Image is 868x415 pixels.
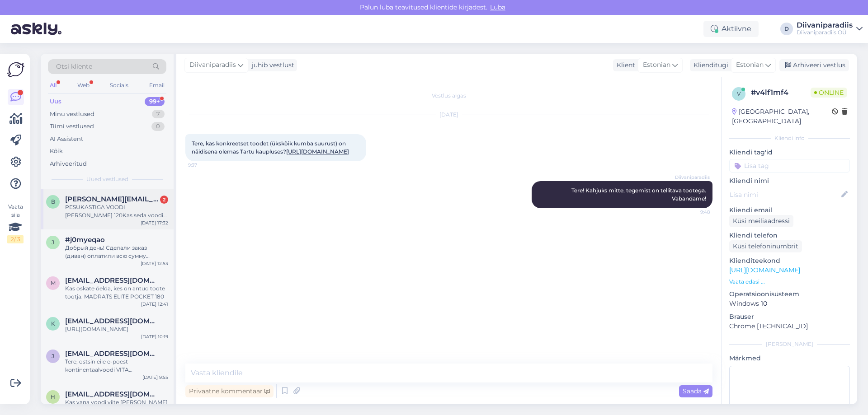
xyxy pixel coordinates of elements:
div: Добрый день! Сделали заказ (диван) оплатили всю сумму полностью. Когда получу товар? [65,244,168,260]
a: [URL][DOMAIN_NAME] [286,148,349,155]
span: meelisnaaber@gmail.com [65,276,159,284]
img: Askly Logo [7,61,24,78]
div: Email [147,79,166,91]
span: b [51,198,55,205]
span: Tere! Kahjuks mitte, tegemist on tellitava tootega. Vabandame! [571,187,708,202]
div: Kõik [50,147,63,156]
span: Estonian [736,60,764,70]
span: h [51,393,55,400]
span: Diivaniparadiis [675,174,710,181]
span: Luba [487,3,508,11]
span: Tere, kas konkreetset toodet (ükskõik kumba suurust) on näidisena olemas Tartu kaupluses? [192,140,349,155]
div: [PERSON_NAME] [729,340,850,348]
div: Socials [108,79,130,91]
span: Saada [683,387,709,395]
p: Vaata edasi ... [729,278,850,286]
div: 2 / 3 [7,235,24,243]
a: DiivaniparadiisDiivaniparadiis OÜ [797,22,863,36]
div: Diivaniparadiis [797,22,853,29]
div: All [48,79,58,91]
div: Tiimi vestlused [50,122,94,131]
div: Kliendi info [729,134,850,142]
div: [URL][DOMAIN_NAME] [65,325,168,333]
span: Uued vestlused [86,175,128,183]
div: 0 [151,122,165,131]
div: [DATE] 17:32 [141,219,168,226]
div: Klient [613,61,635,70]
div: Arhiveeri vestlus [779,59,849,71]
div: Küsi meiliaadressi [729,215,793,227]
div: # v4lf1mf4 [751,87,811,98]
p: Märkmed [729,354,850,363]
span: brigitte.makke@gmail.com [65,195,159,203]
span: j [52,239,54,246]
p: Klienditeekond [729,256,850,266]
div: 7 [152,110,165,119]
input: Lisa tag [729,159,850,173]
div: Kas oskate öelda, kes on antud toote tootja: MADRATS ELITE POCKET 180 [65,284,168,301]
a: [URL][DOMAIN_NAME] [729,266,800,274]
div: [DATE] 10:19 [141,333,168,340]
div: Klienditugi [690,61,728,70]
div: Minu vestlused [50,110,94,119]
div: D [780,23,793,35]
div: Vestlus algas [185,92,712,100]
span: m [51,280,56,286]
span: Otsi kliente [56,62,92,71]
div: Tere, ostsin eile e-poest kontinentaalvoodi VITA PESUKASTIGA 160 (tumehall), kuid emailile ei ole... [65,358,168,374]
span: Online [811,88,847,98]
p: Chrome [TECHNICAL_ID] [729,322,850,331]
span: j [52,353,54,359]
div: [DATE] 12:53 [141,260,168,267]
div: [DATE] 9:55 [142,374,168,381]
p: Brauser [729,312,850,322]
p: Kliendi telefon [729,231,850,240]
p: Operatsioonisüsteem [729,289,850,299]
div: Arhiveeritud [50,159,87,168]
div: [DATE] 12:41 [141,301,168,308]
div: Web [75,79,91,91]
p: Kliendi tag'id [729,148,850,157]
input: Lisa nimi [730,190,840,200]
span: 9:48 [676,209,710,215]
span: k [51,320,55,327]
p: Windows 10 [729,299,850,308]
span: #j0myeqao [65,236,105,244]
span: Diivaniparadiis [189,60,236,70]
span: kairi.kaeiro@gmail.com [65,317,159,325]
div: AI Assistent [50,135,83,144]
span: v [737,90,741,97]
p: Kliendi email [729,205,850,215]
div: 2 [160,196,168,204]
div: Kas vana voodi viite [PERSON_NAME] tasu eest! [65,398,168,415]
div: [GEOGRAPHIC_DATA], [GEOGRAPHIC_DATA] [732,107,832,126]
div: 99+ [145,97,165,106]
span: 9:37 [188,162,222,168]
div: Diivaniparadiis OÜ [797,29,853,36]
div: PESUKASTIGA VOODI [PERSON_NAME] 120Kas seda voodit on ka 160cm laiuses? [65,203,168,219]
div: Vaata siia [7,203,24,243]
div: [DATE] [185,111,712,119]
span: janneminakov@gmail.com [65,350,159,358]
div: Aktiivne [703,21,759,37]
p: Kliendi nimi [729,176,850,186]
div: Privaatne kommentaar [185,385,274,397]
span: helbepihlak@gmail.com [65,390,159,398]
div: juhib vestlust [248,61,294,70]
div: Küsi telefoninumbrit [729,240,802,252]
div: Uus [50,97,61,106]
span: Estonian [643,60,670,70]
